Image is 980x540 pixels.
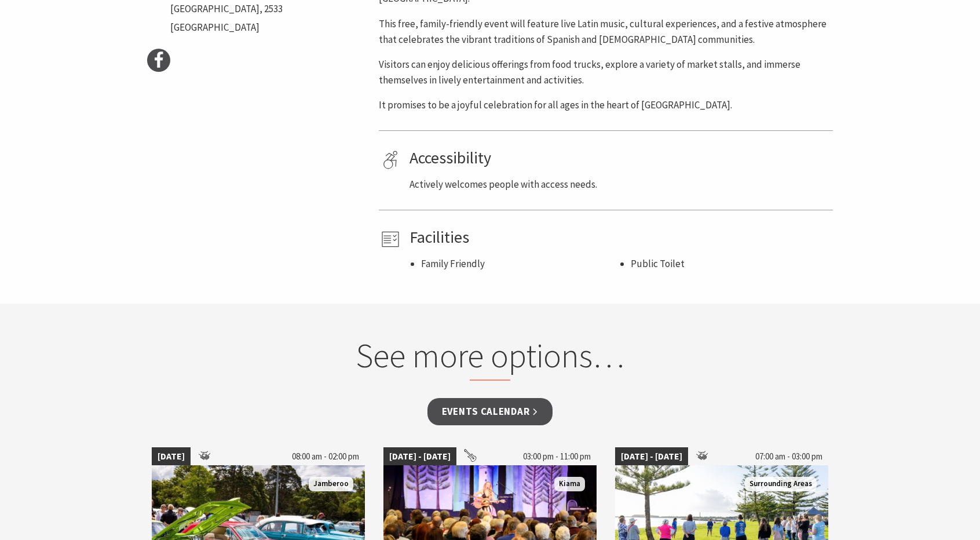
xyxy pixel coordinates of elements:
li: [GEOGRAPHIC_DATA] [170,20,283,35]
span: Kiama [554,477,585,491]
li: Public Toilet [631,256,829,272]
h4: Facilities [409,228,829,247]
span: [DATE] - [DATE] [383,447,456,466]
p: Visitors can enjoy delicious offerings from food trucks, explore a variety of market stalls, and ... [379,57,833,88]
span: 08:00 am - 02:00 pm [286,447,365,466]
span: Surrounding Areas [745,477,817,491]
a: Events Calendar [427,398,553,425]
span: [DATE] - [DATE] [615,447,688,466]
li: [GEOGRAPHIC_DATA], 2533 [170,1,283,17]
span: 07:00 am - 03:00 pm [749,447,828,466]
h2: See more options… [269,335,711,381]
p: This free, family-friendly event will feature live Latin music, cultural experiences, and a festi... [379,16,833,48]
span: [DATE] [152,447,191,466]
p: Actively welcomes people with access needs. [409,177,829,192]
span: Jamberoo [309,477,353,491]
li: Family Friendly [421,256,619,272]
p: It promises to be a joyful celebration for all ages in the heart of [GEOGRAPHIC_DATA]. [379,97,833,113]
span: 03:00 pm - 11:00 pm [517,447,597,466]
h4: Accessibility [409,148,829,168]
